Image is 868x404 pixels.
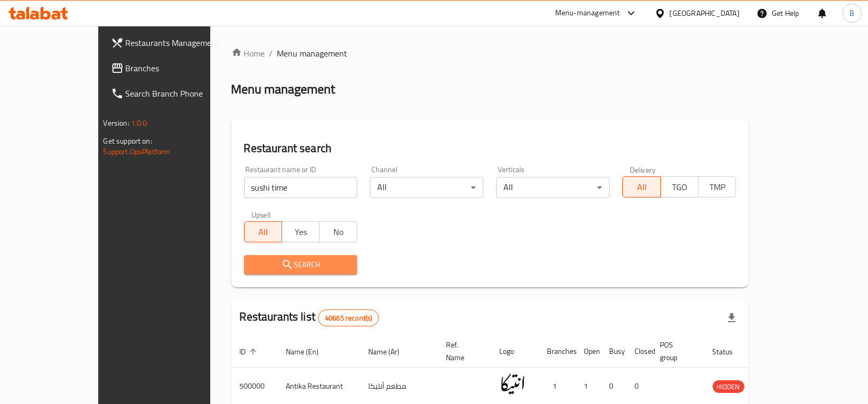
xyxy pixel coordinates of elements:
li: / [269,47,273,60]
span: ID [240,345,260,358]
div: HIDDEN [713,380,744,393]
label: Delivery [630,166,656,173]
span: 40665 record(s) [319,313,378,323]
span: Restaurants Management [126,36,235,49]
span: HIDDEN [713,381,744,393]
span: B [850,7,854,19]
th: Open [576,335,601,368]
h2: Restaurant search [244,140,736,156]
a: Search Branch Phone [102,81,243,106]
h2: Restaurants list [240,309,379,326]
div: Total records count [318,309,379,326]
a: Branches [102,55,243,81]
span: Ref. Name [446,339,479,364]
span: Branches [126,62,235,74]
nav: breadcrumb [231,47,749,60]
button: All [244,221,282,242]
button: All [622,176,660,198]
span: Status [713,345,747,358]
span: TMP [703,180,732,195]
th: Busy [601,335,627,368]
span: All [249,224,278,240]
img: Antika Restaurant [500,371,526,397]
span: 1.0.0 [131,116,147,130]
span: All [627,180,656,195]
a: Home [231,47,265,60]
button: TMP [698,176,736,198]
label: Upsell [251,211,271,218]
th: Closed [627,335,652,368]
span: Menu management [277,47,348,60]
div: All [496,177,610,198]
div: [GEOGRAPHIC_DATA] [670,7,740,19]
span: Name (Ar) [369,345,414,358]
span: Yes [286,224,315,240]
span: Search [253,258,349,271]
a: Restaurants Management [102,30,243,55]
button: No [319,221,357,242]
div: Export file [719,305,744,331]
button: TGO [660,176,698,198]
span: Name (En) [286,345,333,358]
button: Search [244,255,358,275]
th: Logo [491,335,539,368]
span: Search Branch Phone [126,87,235,100]
button: Yes [282,221,320,242]
div: All [370,177,483,198]
span: Version: [104,116,129,130]
span: POS group [660,339,692,364]
th: Branches [539,335,576,368]
div: Menu-management [555,7,620,20]
span: TGO [665,180,694,195]
input: Search for restaurant name or ID.. [244,177,358,198]
span: No [324,224,353,240]
h2: Menu management [231,81,335,98]
a: Support.OpsPlatform [104,145,171,158]
span: Get support on: [104,134,152,148]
